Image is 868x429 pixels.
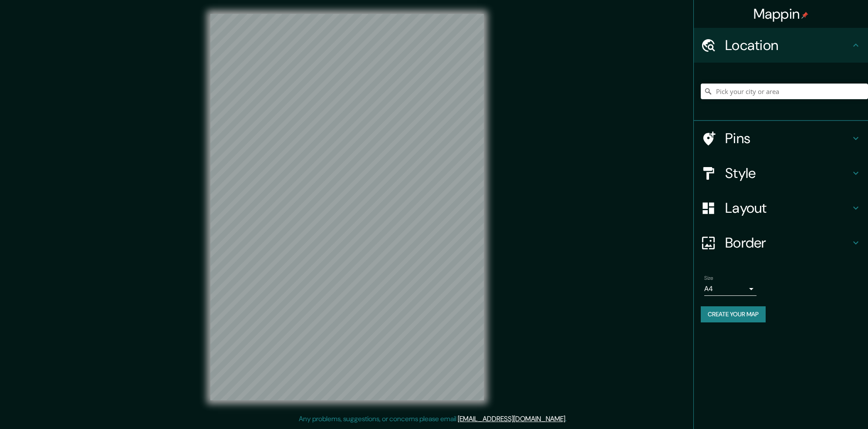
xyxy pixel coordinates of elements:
[725,199,851,217] h4: Layout
[694,28,868,63] div: Location
[725,164,851,182] h4: Style
[753,5,809,23] h4: Mappin
[568,414,570,424] div: .
[725,37,851,54] h4: Location
[210,14,484,400] canvas: Map
[701,84,868,99] input: Pick your city or area
[694,191,868,225] div: Layout
[801,12,808,19] img: pin-icon.png
[299,414,567,424] p: Any problems, suggestions, or concerns please email .
[694,121,868,156] div: Pins
[704,275,713,282] label: Size
[701,306,766,322] button: Create your map
[725,130,851,147] h4: Pins
[725,234,851,251] h4: Border
[704,282,757,296] div: A4
[694,225,868,260] div: Border
[694,156,868,191] div: Style
[458,414,565,423] a: [EMAIL_ADDRESS][DOMAIN_NAME]
[567,414,568,424] div: .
